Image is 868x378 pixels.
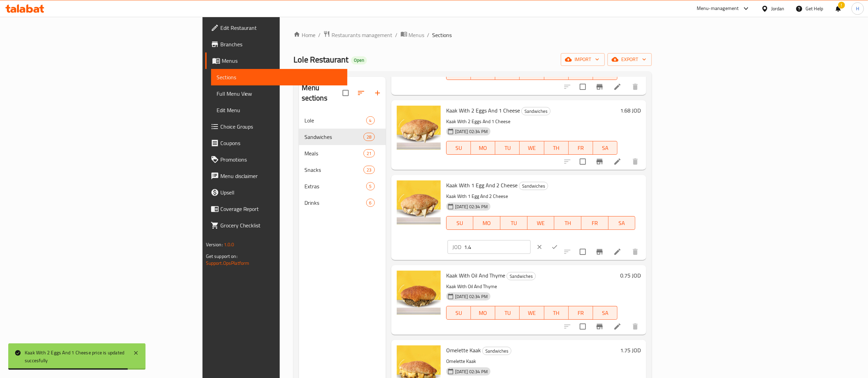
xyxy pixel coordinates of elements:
[591,318,608,335] button: Branch-specific-item
[522,68,541,78] span: WE
[293,52,348,67] span: Lole Restaurant
[581,216,609,230] button: FR
[498,68,517,78] span: TU
[367,117,374,124] span: 4
[596,308,615,318] span: SA
[449,308,468,318] span: SU
[364,150,374,157] span: 21
[530,218,552,228] span: WE
[397,180,441,224] img: Kaak With 1 Egg And 2 Cheese
[613,157,622,166] a: Edit menu item
[205,201,347,217] a: Coverage Report
[596,68,615,78] span: SA
[323,31,393,39] a: Restaurants management
[554,216,581,230] button: TH
[519,182,548,190] span: Sandwiches
[627,244,644,260] button: delete
[593,306,617,320] button: SA
[522,107,550,115] span: Sandwiches
[474,308,493,318] span: MO
[353,85,369,101] span: Sort sections
[571,68,590,78] span: FR
[364,167,374,173] span: 23
[299,109,386,214] nav: Menu sections
[205,20,347,36] a: Edit Restaurant
[452,368,490,375] span: [DATE] 02:34 PM
[293,31,652,39] nav: breadcrumb
[366,116,375,125] div: items
[584,218,606,228] span: FR
[446,270,505,281] span: Kaak With Oil And Thyme
[591,153,608,170] button: Branch-specific-item
[449,68,468,78] span: SU
[351,57,367,63] span: Open
[609,216,636,230] button: SA
[483,347,511,355] span: Sandwiches
[476,218,498,228] span: MO
[471,141,495,155] button: MO
[205,118,347,135] a: Choice Groups
[401,31,425,39] a: Menus
[449,143,468,153] span: SU
[446,141,471,155] button: SU
[367,183,374,190] span: 5
[304,133,364,141] span: Sandwiches
[409,31,425,39] span: Menus
[304,116,366,125] div: Lole
[446,216,474,230] button: SU
[507,272,536,280] div: Sandwiches
[220,139,342,147] span: Coupons
[613,55,646,64] span: export
[620,106,641,115] h6: 1.68 JOD
[474,68,493,78] span: MO
[449,218,471,228] span: SU
[627,318,644,335] button: delete
[364,134,374,140] span: 28
[206,252,238,261] span: Get support on:
[205,135,347,151] a: Coupons
[446,105,520,116] span: Kaak With 2 Eggs And 1 Cheese
[351,56,367,64] div: Open
[205,217,347,234] a: Grocery Checklist
[620,271,641,280] h6: 0.75 JOD
[482,347,511,355] div: Sandwiches
[521,107,551,115] div: Sandwiches
[547,308,566,318] span: TH
[224,240,234,249] span: 1.0.0
[576,319,590,334] span: Select to update
[697,4,739,13] div: Menu-management
[519,182,548,190] div: Sandwiches
[206,240,223,249] span: Version:
[446,345,481,355] span: Omelette Kaak
[446,117,617,126] p: Kaak With 2 Eggs And 1 Cheese
[299,194,386,211] div: Drinks6
[366,182,375,190] div: items
[547,143,566,153] span: TH
[569,141,593,155] button: FR
[446,357,617,366] p: Omelette Kaak
[299,162,386,178] div: Snacks23
[544,306,569,320] button: TH
[446,306,471,320] button: SU
[607,53,652,66] button: export
[452,243,461,251] p: JOD
[217,106,342,114] span: Edit Menu
[395,31,398,39] li: /
[363,133,374,141] div: items
[369,85,386,101] button: Add section
[446,180,518,190] span: Kaak With 1 Egg And 2 Cheese
[304,166,364,174] span: Snacks
[332,31,393,39] span: Restaurants management
[206,259,250,268] a: Support.OpsPlatform
[397,271,441,315] img: Kaak With Oil And Thyme
[528,216,555,230] button: WE
[220,122,342,131] span: Choice Groups
[220,24,342,32] span: Edit Restaurant
[452,293,490,300] span: [DATE] 02:34 PM
[593,141,617,155] button: SA
[211,85,347,102] a: Full Menu View
[566,55,599,64] span: import
[220,40,342,48] span: Branches
[522,308,541,318] span: WE
[591,79,608,95] button: Branch-specific-item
